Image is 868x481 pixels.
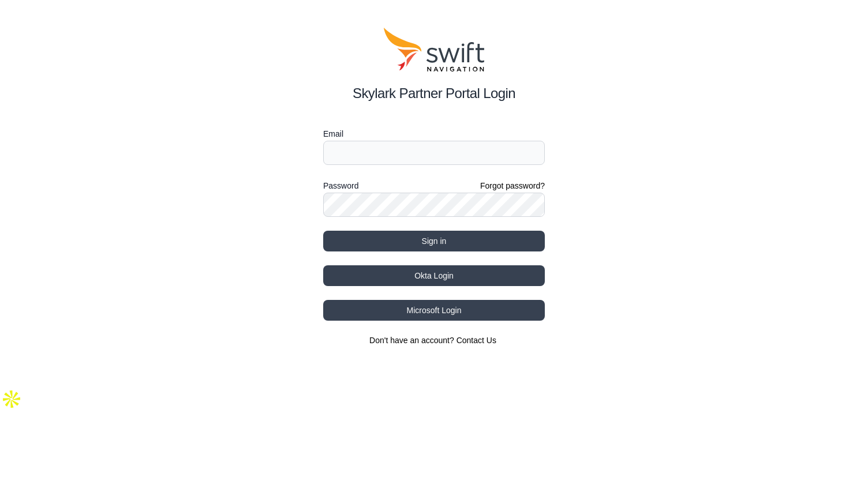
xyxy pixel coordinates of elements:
a: Contact Us [457,336,496,345]
button: Okta Login [323,265,545,286]
section: Don't have an account? [323,335,545,346]
button: Sign in [323,231,545,251]
label: Password [323,179,358,193]
button: Microsoft Login [323,300,545,321]
h2: Skylark Partner Portal Login [323,83,545,104]
label: Email [323,127,545,141]
a: Forgot password? [480,180,545,191]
